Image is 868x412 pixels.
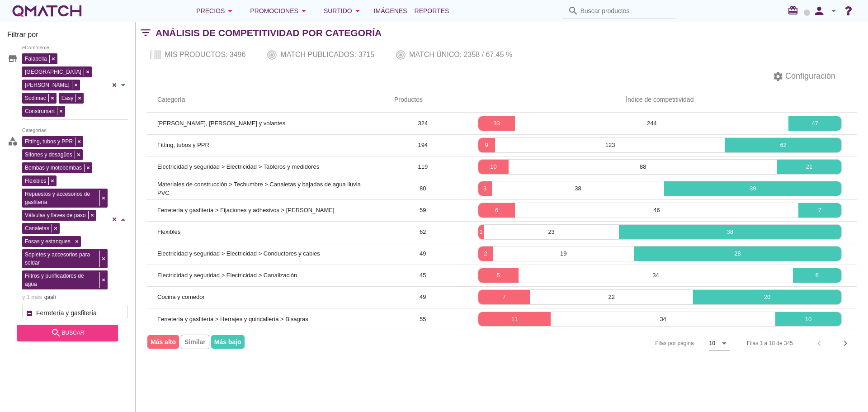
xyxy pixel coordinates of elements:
[189,2,243,20] button: Precios
[478,249,493,258] p: 2
[157,142,209,148] span: Fitting, tubos y PPR
[709,339,715,347] div: 10
[828,5,839,16] i: arrow_drop_down
[23,107,57,115] span: Construmart
[146,87,383,113] th: Categoría: Not sorted.
[478,141,495,150] p: 9
[478,271,519,280] p: 5
[383,265,462,286] td: 45
[23,190,99,206] span: Repuestos y accesorios de gasfitería
[324,5,363,16] div: Surtido
[23,68,84,76] span: [GEOGRAPHIC_DATA]
[7,53,18,64] i: store
[383,199,462,221] td: 59
[211,335,245,349] span: Más bajo
[23,251,99,267] span: Sopletes y accesorios para soldar
[383,308,462,330] td: 55
[719,338,730,349] i: arrow_drop_down
[23,55,49,63] span: Falabella
[411,2,453,20] a: Reportes
[580,4,671,18] input: Buscar productos
[51,327,61,338] i: search
[157,250,320,257] span: Electricidad y seguridad > Electricidad > Conductores y cables
[250,5,309,16] div: Promociones
[34,308,125,319] label: Ferretería y gasfitería
[7,136,18,147] i: category
[840,338,851,349] i: chevron_right
[495,141,725,150] p: 123
[157,120,285,127] span: [PERSON_NAME], [PERSON_NAME] y volantes
[777,162,841,171] p: 21
[783,70,835,82] span: Configuración
[196,5,236,16] div: Precios
[7,29,128,44] h3: Filtrar por
[492,184,665,193] p: 38
[23,224,52,232] span: Canaletas
[383,286,462,308] td: 49
[23,81,72,89] span: [PERSON_NAME]
[22,293,42,302] span: y 1 más
[515,119,788,128] p: 244
[773,71,783,82] i: settings
[23,237,73,246] span: Fosas y estanques
[110,134,119,305] div: Clear all
[298,5,309,16] i: arrow_drop_down
[837,335,854,351] button: Next page
[747,339,793,347] div: Filas 1 a 10 de 345
[11,2,83,20] a: white-qmatch-logo
[478,293,530,302] p: 7
[316,2,370,20] button: Surtido
[478,184,492,193] p: 3
[509,162,777,171] p: 88
[493,249,634,258] p: 19
[462,87,857,113] th: Índice de competitividad: Not sorted.
[415,5,449,16] span: Reportes
[181,335,209,349] span: Similar
[383,87,462,113] th: Productos: Not sorted.
[810,5,828,17] i: person
[788,119,841,128] p: 47
[243,2,316,20] button: Promociones
[765,68,843,85] button: Configuración
[551,315,775,324] p: 34
[157,228,180,235] span: Flexibles
[136,33,156,33] i: filter_list
[157,207,335,213] span: Ferretería y gasfitería > Fijaciones y adhesivos > [PERSON_NAME]
[383,243,462,265] td: 49
[788,5,802,16] i: redeem
[725,141,841,150] p: 62
[225,5,236,16] i: arrow_drop_down
[383,134,462,156] td: 194
[110,51,119,119] div: Clear all
[798,206,841,215] p: 7
[664,184,841,193] p: 39
[157,272,297,279] span: Electricidad y seguridad > Electricidad > Canalización
[565,330,730,356] div: Filas por página
[383,156,462,178] td: 119
[23,94,48,102] span: Sodimac
[478,227,484,237] p: 1
[383,178,462,199] td: 80
[515,206,798,215] p: 46
[370,2,411,20] a: Imágenes
[478,162,509,171] p: 10
[23,211,88,219] span: Válvulas y llaves de paso
[383,113,462,134] td: 324
[157,294,205,300] span: Cocina y comedor
[478,119,515,128] p: 33
[23,177,48,185] span: Flexibles
[23,164,84,172] span: Bombas y motobombas
[23,151,75,159] span: Sifones y desagües
[484,227,619,237] p: 23
[59,94,76,102] span: Easy
[619,227,841,237] p: 38
[147,335,179,349] span: Más alto
[23,272,99,288] span: Filtros y purificadores de agua
[157,181,361,197] span: Materiales de construcción > Techumbre > Canaletas y bajadas de agua lluvia PVC
[352,5,363,16] i: arrow_drop_down
[23,137,75,146] span: Fitting, tubos y PPR
[383,221,462,243] td: 62
[17,325,118,341] button: buscar
[478,206,515,215] p: 6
